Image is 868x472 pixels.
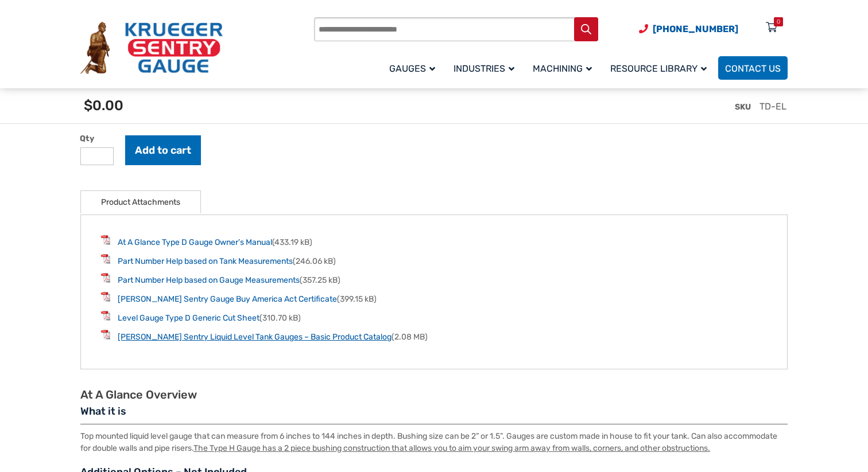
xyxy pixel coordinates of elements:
a: Level Gauge Type D Generic Cut Sheet [118,313,259,323]
a: [PERSON_NAME] Sentry Gauge Buy America Act Certificate [118,294,337,304]
a: Phone Number (920) 434-8860 [639,22,738,36]
u: The Type H Gauge has a 2 piece bushing construction that allows you to aim your swing arm away fr... [193,443,710,453]
a: Industries [447,54,526,81]
span: Gauges [389,63,435,74]
input: Product quantity [80,147,114,165]
p: Top mounted liquid level gauge that can measure from 6 inches to 144 inches in depth. Bushing siz... [80,430,788,454]
li: (357.25 kB) [101,273,767,286]
span: Resource Library [610,63,707,74]
li: (433.19 kB) [101,235,767,248]
a: Gauges [382,54,447,81]
a: [PERSON_NAME] Sentry Liquid Level Tank Gauges – Basic Product Catalog [118,332,392,342]
span: Contact Us [725,63,781,74]
h3: What it is [80,405,788,424]
a: Contact Us [718,56,788,80]
span: TD-EL [759,101,786,112]
li: (310.70 kB) [101,311,767,324]
span: Industries [454,63,514,74]
li: (246.06 kB) [101,254,767,267]
img: Krueger Sentry Gauge [80,22,223,75]
a: Product Attachments [101,191,180,213]
div: 0 [777,17,780,26]
span: [PHONE_NUMBER] [653,24,738,34]
a: At A Glance Type D Gauge Owner’s Manual [118,237,272,247]
a: Part Number Help based on Gauge Measurements [118,275,300,285]
h2: At A Glance Overview [80,388,788,402]
li: (399.15 kB) [101,292,767,305]
a: Resource Library [603,54,718,81]
a: Machining [526,54,603,81]
span: Machining [533,63,592,74]
button: Add to cart [125,135,201,165]
li: (2.08 MB) [101,330,767,343]
span: SKU [735,102,751,112]
a: Part Number Help based on Tank Measurements [118,256,293,266]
